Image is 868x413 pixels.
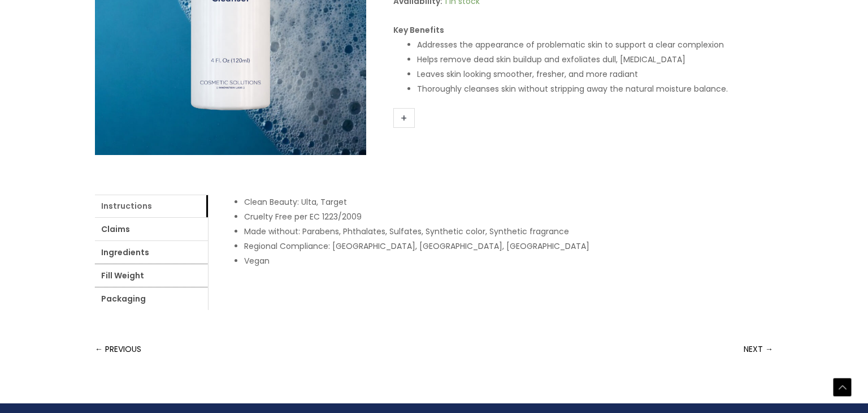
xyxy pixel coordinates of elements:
[244,239,761,253] li: Regional Compliance: [GEOGRAPHIC_DATA], [GEOGRAPHIC_DATA], [GEOGRAPHIC_DATA]​
[417,67,773,81] li: Leaves skin looking smoother, fresher, and more radiant
[95,241,208,264] a: Ingredients
[244,209,761,224] li: Cruelty Free per EC 1223/2009
[393,24,444,36] strong: Key Benefits
[244,253,761,268] li: Vegan
[393,108,415,128] a: +
[244,195,761,209] li: Clean Beauty: Ulta, Target​
[95,195,208,217] a: Instructions
[417,37,773,52] li: Addresses the appearance of problematic skin to support a clear complexion
[95,287,208,310] a: Packaging
[744,338,773,360] a: NEXT →
[417,52,773,67] li: Helps remove dead skin buildup and exfoliates dull, [MEDICAL_DATA]
[417,81,773,96] li: Thoroughly cleanses skin without stripping away the natural moisture balance.
[95,218,208,240] a: Claims
[244,224,761,239] li: Made without: Parabens, Phthalates, Sulfates, Synthetic color, Synthetic fragrance​
[95,338,141,360] a: ← PREVIOUS
[95,264,208,287] a: Fill Weight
